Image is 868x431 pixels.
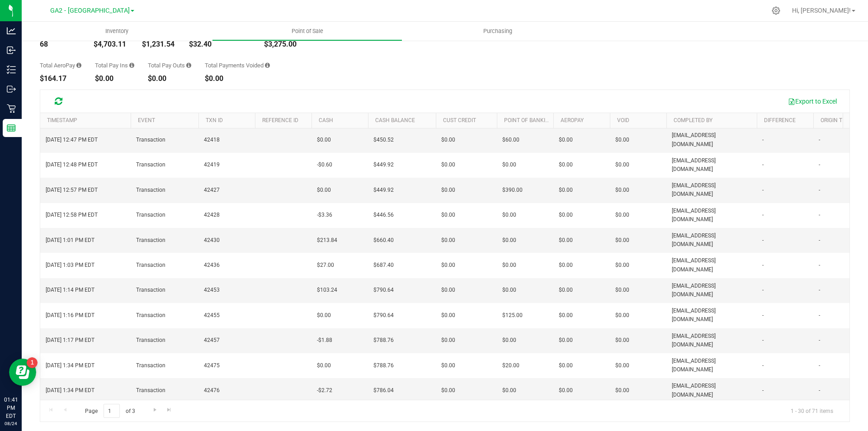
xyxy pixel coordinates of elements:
span: $0.00 [441,311,455,320]
span: - [762,211,764,219]
input: 1 [104,404,120,418]
span: 42436 [204,261,220,270]
button: Export to Excel [782,94,843,109]
span: 42453 [204,286,220,294]
span: $0.00 [502,211,516,219]
span: [EMAIL_ADDRESS][DOMAIN_NAME] [672,207,751,224]
span: [DATE] 12:47 PM EDT [46,136,98,144]
span: - [819,236,820,245]
span: [DATE] 1:01 PM EDT [46,236,94,245]
span: Transaction [136,261,165,270]
div: Total AeroPay [40,62,81,68]
span: Transaction [136,311,165,320]
span: Transaction [136,161,165,169]
a: REFERENCE ID [262,117,298,123]
div: 68 [40,41,80,48]
div: $3,275.00 [264,41,343,48]
span: [EMAIL_ADDRESS][DOMAIN_NAME] [672,232,751,249]
span: - [762,311,764,320]
span: [DATE] 1:34 PM EDT [46,361,94,370]
span: $27.00 [317,261,334,270]
span: $0.00 [441,136,455,144]
span: $0.00 [441,186,455,194]
i: Sum of all cash pay-ins added to the till within the date range. [129,62,134,68]
span: [EMAIL_ADDRESS][DOMAIN_NAME] [672,357,751,374]
span: $0.00 [441,211,455,219]
span: $0.00 [441,386,455,395]
span: - [819,136,820,144]
span: Transaction [136,136,165,144]
span: Point of Sale [279,27,335,35]
span: [DATE] 1:14 PM EDT [46,286,94,294]
span: - [762,386,764,395]
span: - [819,386,820,395]
span: $0.00 [615,361,629,370]
span: $0.00 [502,386,516,395]
span: - [762,161,764,169]
span: $0.00 [559,311,573,320]
a: Point of Sale [212,22,402,41]
inline-svg: Inventory [7,65,16,74]
span: -$1.88 [317,336,332,345]
span: $0.00 [615,311,629,320]
span: $788.76 [373,336,394,345]
p: 01:41 PM EDT [4,396,18,420]
inline-svg: Retail [7,104,16,113]
span: - [762,186,764,194]
span: 42419 [204,161,220,169]
span: [DATE] 12:58 PM EDT [46,211,98,219]
span: Page of 3 [77,404,142,418]
span: - [819,311,820,320]
span: [DATE] 12:48 PM EDT [46,161,98,169]
span: $788.76 [373,361,394,370]
span: Transaction [136,211,165,219]
inline-svg: Analytics [7,26,16,35]
span: $0.00 [502,261,516,270]
span: $0.00 [615,386,629,395]
a: AeroPay [561,117,584,123]
a: Purchasing [402,22,593,41]
span: $0.00 [559,286,573,294]
span: - [762,361,764,370]
span: GA2 - [GEOGRAPHIC_DATA] [50,7,130,14]
span: Transaction [136,336,165,345]
span: Transaction [136,386,165,395]
span: $0.00 [615,336,629,345]
span: $446.56 [373,211,394,219]
span: $0.00 [502,236,516,245]
span: - [762,261,764,270]
span: Transaction [136,186,165,194]
a: Void [617,117,629,123]
i: Sum of all cash pay-outs removed from the till within the date range. [186,62,191,68]
span: - [762,286,764,294]
span: [DATE] 1:16 PM EDT [46,311,94,320]
span: 42430 [204,236,220,245]
div: $0.00 [95,75,134,82]
span: Transaction [136,286,165,294]
span: $0.00 [559,386,573,395]
a: Go to the last page [163,404,176,416]
span: Purchasing [471,27,524,35]
span: $20.00 [502,361,519,370]
div: $164.17 [40,75,81,82]
span: Transaction [136,236,165,245]
inline-svg: Inbound [7,46,16,55]
span: $0.00 [615,211,629,219]
span: $0.00 [441,161,455,169]
span: -$0.60 [317,161,332,169]
span: $0.00 [559,136,573,144]
span: $450.52 [373,136,394,144]
span: 42476 [204,386,220,395]
i: Sum of all voided payment transaction amounts (excluding tips and transaction fees) within the da... [265,62,270,68]
span: $790.64 [373,311,394,320]
span: $0.00 [615,161,629,169]
span: $390.00 [502,186,523,194]
a: Difference [764,117,796,123]
a: Cust Credit [443,117,476,123]
span: $790.64 [373,286,394,294]
span: $786.04 [373,386,394,395]
span: $449.92 [373,161,394,169]
span: - [819,161,820,169]
a: Go to the next page [148,404,161,416]
span: $0.00 [502,336,516,345]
